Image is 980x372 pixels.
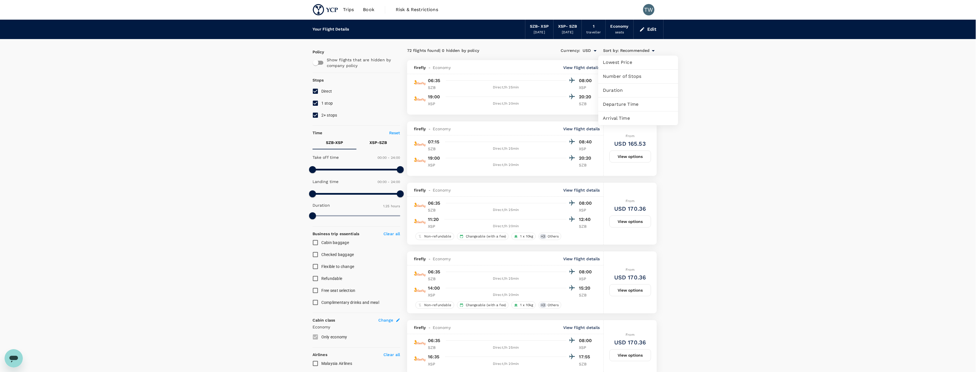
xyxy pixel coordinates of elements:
span: Duration [603,87,673,94]
span: Number of Stops [603,73,673,80]
div: Duration [598,84,678,97]
div: Arrival Time [598,111,678,125]
span: Departure Time [603,101,673,108]
span: Arrival Time [603,115,673,122]
div: Departure Time [598,97,678,111]
div: Number of Stops [598,70,678,83]
span: Lowest Price [603,59,673,66]
div: Lowest Price [598,56,678,69]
